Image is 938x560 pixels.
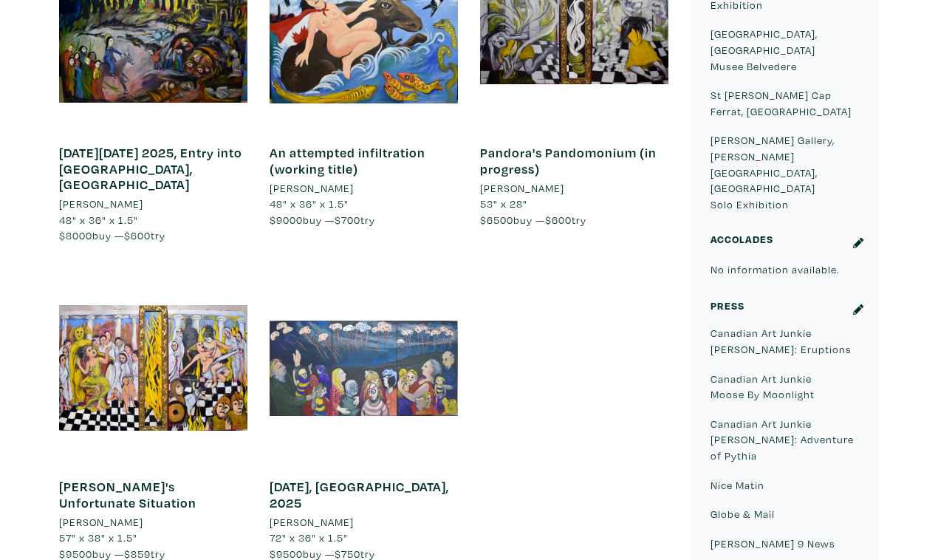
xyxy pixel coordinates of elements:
a: [PERSON_NAME] [59,196,247,212]
span: 48" x 36" x 1.5" [59,213,138,227]
span: $8000 [59,228,92,242]
p: [GEOGRAPHIC_DATA], [GEOGRAPHIC_DATA] Musee Belvedere [711,26,859,74]
a: [PERSON_NAME] [270,180,458,197]
span: 53" x 28" [480,197,527,211]
li: [PERSON_NAME] [59,514,143,530]
p: Globe & Mail [711,506,859,522]
span: 57" x 38" x 1.5" [59,530,137,544]
span: buy — try [270,213,375,227]
span: $700 [335,213,360,227]
p: Canadian Art Junkie [PERSON_NAME]: Adventure of Pythia [711,416,859,464]
small: No information available. [711,262,840,276]
a: [DATE], [GEOGRAPHIC_DATA], 2025 [270,478,449,511]
span: buy — try [480,213,586,227]
span: 72" x 36" x 1.5" [270,530,348,544]
a: [PERSON_NAME]'s Unfortunate Situation [59,478,196,511]
p: Nice Matin [711,477,859,494]
p: [PERSON_NAME] 9 News [711,536,859,552]
small: Accolades [711,232,773,246]
a: [PERSON_NAME] [270,514,458,530]
p: [PERSON_NAME] Gallery, [PERSON_NAME][GEOGRAPHIC_DATA], [GEOGRAPHIC_DATA] Solo Exhibition [711,132,859,212]
span: $6500 [480,213,513,227]
small: Press [711,298,744,313]
a: Pandora's Pandomonium (in progress) [480,144,657,177]
a: [DATE][DATE] 2025, Entry into [GEOGRAPHIC_DATA], [GEOGRAPHIC_DATA] [59,144,242,193]
p: St [PERSON_NAME] Cap Ferrat, [GEOGRAPHIC_DATA] [711,87,859,119]
li: [PERSON_NAME] [59,196,143,212]
a: [PERSON_NAME] [59,514,247,530]
p: Canadian Art Junkie Moose By Moonlight [711,371,859,403]
span: $600 [545,213,572,227]
a: [PERSON_NAME] [480,180,668,197]
a: An attempted infiltration (working title) [270,144,425,177]
span: 48" x 36" x 1.5" [270,197,349,211]
li: [PERSON_NAME] [480,180,564,197]
p: Canadian Art Junkie [PERSON_NAME]: Eruptions [711,325,859,357]
li: [PERSON_NAME] [270,180,354,197]
span: buy — try [59,228,165,242]
li: [PERSON_NAME] [270,514,354,530]
span: $600 [124,228,151,242]
span: $9000 [270,213,303,227]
